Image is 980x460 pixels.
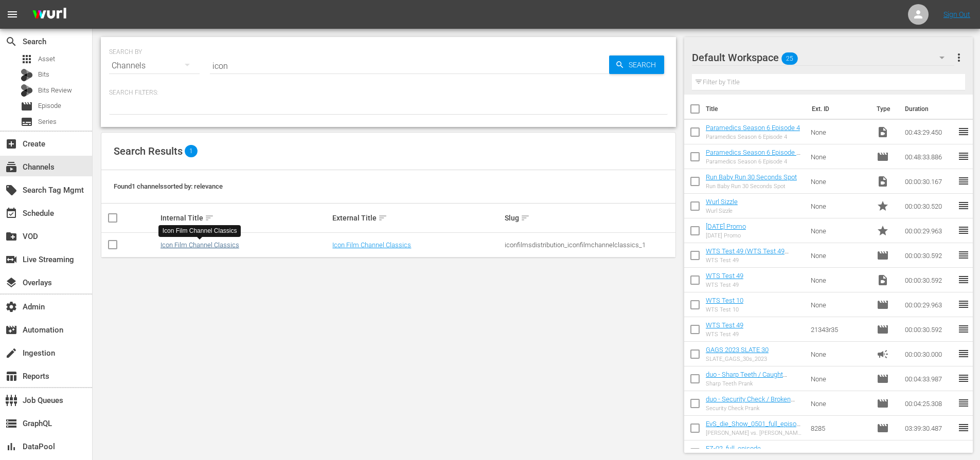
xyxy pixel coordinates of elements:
span: reorder [957,150,970,162]
td: 00:00:30.167 [901,169,957,194]
span: Overlays [5,277,17,289]
div: Internal Title [161,212,330,224]
span: Ad [877,348,889,360]
div: WTS Test 49 [706,282,743,288]
span: Asset [21,53,33,65]
span: Promo [877,200,889,212]
div: SLATE_GAGS_30s_2023 [706,356,769,362]
td: None [807,243,872,268]
th: Duration [899,95,960,123]
a: WTS Test 49 [706,321,743,329]
a: WTS Test 49 [706,272,743,280]
div: Slug [505,212,674,224]
span: Schedule [5,207,17,219]
td: None [807,218,872,243]
a: Icon Film Channel Classics [332,241,411,249]
span: reorder [957,298,970,310]
span: menu [6,8,19,21]
span: Episode [38,101,61,111]
button: Search [609,56,664,74]
td: 00:00:30.592 [901,268,957,292]
span: GraphQL [5,417,17,430]
span: Series [38,117,57,127]
span: Promo [877,225,889,237]
span: reorder [957,347,970,360]
p: Search Filters: [109,88,668,97]
a: Run Baby Run 30 Seconds Spot [706,173,797,181]
div: Run Baby Run 30 Seconds Spot [706,183,797,190]
span: Bits Review [38,85,72,96]
span: Ingestion [5,347,17,359]
span: reorder [957,249,970,261]
span: reorder [957,199,970,212]
td: None [807,144,872,169]
span: Create [5,138,17,150]
a: EvS_die_Show_0501_full_episode [706,420,800,435]
span: Episode [877,299,889,311]
div: WTS Test 10 [706,306,743,313]
div: [PERSON_NAME] vs. [PERSON_NAME] - Die Liveshow [706,430,803,436]
td: None [807,292,872,317]
td: None [807,268,872,292]
a: Paramedics Season 6 Episode 4 - Nine Now [706,149,800,164]
th: Type [870,95,899,123]
td: 00:48:33.886 [901,144,957,169]
a: Sign Out [943,10,970,19]
td: 00:00:30.592 [901,317,957,342]
span: reorder [957,323,970,335]
div: [DATE] Promo [706,232,746,239]
button: more_vert [953,45,965,70]
div: Icon Film Channel Classics [163,227,237,235]
div: Channels [109,51,200,80]
span: Episode [877,151,889,163]
div: Paramedics Season 6 Episode 4 [706,158,803,165]
td: None [807,194,872,218]
span: Live Streaming [5,253,17,266]
td: 00:00:30.520 [901,194,957,218]
span: Episode [877,249,889,262]
span: Episode [21,100,33,113]
span: more_vert [953,51,965,64]
td: 8285 [807,416,872,440]
th: Ext. ID [806,95,871,123]
td: 00:04:25.308 [901,391,957,416]
a: Wurl Sizzle [706,198,738,206]
span: reorder [957,397,970,409]
span: Automation [5,324,17,336]
td: 00:00:29.963 [901,218,957,243]
span: Search Results [114,145,183,157]
td: None [807,120,872,144]
span: Job Queues [5,394,17,407]
a: EZ-02_full_episode [706,445,761,452]
a: GAGS 2023 SLATE 30 [706,346,769,354]
img: ans4CAIJ8jUAAAAAAAAAAAAAAAAAAAAAAAAgQb4GAAAAAAAAAAAAAAAAAAAAAAAAJMjXAAAAAAAAAAAAAAAAAAAAAAAAgAT5G... [25,3,74,27]
span: Video [877,274,889,286]
span: reorder [957,224,970,236]
div: Bits [21,69,33,81]
td: None [807,342,872,366]
span: Admin [5,301,17,313]
span: 25 [781,48,798,69]
span: reorder [957,446,970,458]
span: Asset [38,54,55,64]
td: 00:00:30.000 [901,342,957,366]
a: WTS Test 49 (WTS Test 49 (00:00:00)) [706,247,789,263]
div: External Title [332,212,502,224]
span: DataPool [5,440,17,453]
td: 00:00:30.592 [901,243,957,268]
a: [DATE] Promo [706,223,746,230]
span: Episode [877,323,889,336]
div: Bits Review [21,84,33,97]
a: duo - Sharp Teeth / Caught Cheating [706,371,787,386]
span: VOD [5,230,17,243]
div: Security Check Prank [706,405,803,412]
span: Series [21,116,33,128]
td: 21343r35 [807,317,872,342]
span: reorder [957,273,970,286]
span: Episode [877,422,889,434]
div: WTS Test 49 [706,257,803,264]
td: 00:04:33.987 [901,366,957,391]
span: reorder [957,421,970,434]
span: Bits [38,69,49,80]
span: sort [521,213,530,223]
